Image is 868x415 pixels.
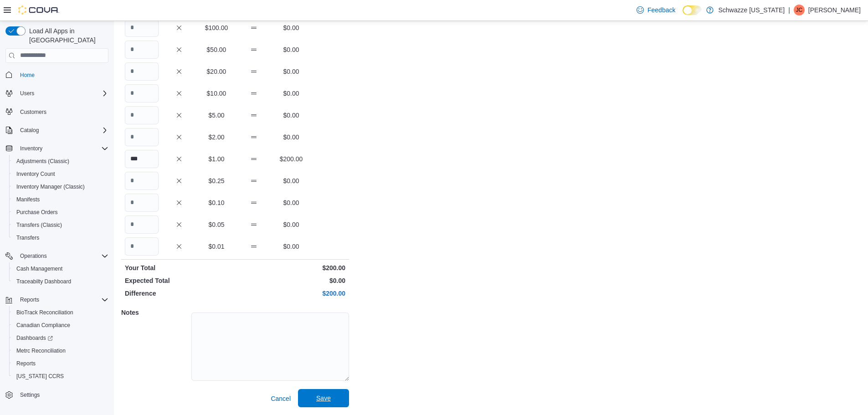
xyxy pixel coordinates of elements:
[13,276,108,287] span: Traceabilty Dashboard
[125,172,159,190] input: Quantity
[9,275,112,288] button: Traceabilty Dashboard
[13,207,108,218] span: Purchase Orders
[13,333,108,343] span: Dashboards
[2,293,112,306] button: Reports
[200,45,233,54] p: $50.00
[2,142,112,155] button: Inventory
[13,263,108,274] span: Cash Management
[13,169,108,179] span: Inventory Count
[9,168,112,180] button: Inventory Count
[788,5,790,15] p: |
[9,319,112,332] button: Canadian Compliance
[2,388,112,401] button: Settings
[125,215,159,234] input: Quantity
[274,67,308,76] p: $0.00
[13,320,74,331] a: Canadian Compliance
[16,251,108,261] span: Operations
[16,69,108,81] span: Home
[9,219,112,231] button: Transfers (Classic)
[13,320,108,331] span: Canadian Compliance
[274,89,308,98] p: $0.00
[20,127,39,134] span: Catalog
[16,125,108,136] span: Catalog
[274,154,308,164] p: $200.00
[125,19,159,37] input: Quantity
[718,5,785,15] p: Schwazze [US_STATE]
[200,154,233,164] p: $1.00
[200,111,233,120] p: $5.00
[200,67,233,76] p: $20.00
[13,263,66,274] a: Cash Management
[2,124,112,137] button: Catalog
[13,232,43,243] a: Transfers
[13,232,108,243] span: Transfers
[13,307,77,318] a: BioTrack Reconciliation
[125,237,159,256] input: Quantity
[237,289,345,298] p: $200.00
[9,206,112,219] button: Purchase Orders
[13,345,108,356] span: Metrc Reconciliation
[16,107,50,118] a: Customers
[16,183,85,190] span: Inventory Manager (Classic)
[9,193,112,206] button: Manifests
[125,289,233,298] p: Difference
[13,358,39,369] a: Reports
[20,391,40,399] span: Settings
[200,23,233,32] p: $100.00
[16,88,38,99] button: Users
[237,276,345,285] p: $0.00
[16,294,108,305] span: Reports
[13,194,43,205] a: Manifests
[9,357,112,370] button: Reports
[121,303,190,322] h5: Notes
[18,5,59,15] img: Cova
[200,198,233,207] p: $0.10
[13,156,108,167] span: Adjustments (Classic)
[13,371,108,382] span: Washington CCRS
[16,309,73,316] span: BioTrack Reconciliation
[16,322,70,329] span: Canadian Compliance
[16,170,55,178] span: Inventory Count
[16,209,58,216] span: Purchase Orders
[274,176,308,185] p: $0.00
[16,251,51,261] button: Operations
[274,23,308,32] p: $0.00
[125,263,233,272] p: Your Total
[125,150,159,168] input: Quantity
[16,158,69,165] span: Adjustments (Classic)
[200,176,233,185] p: $0.25
[13,333,56,343] a: Dashboards
[683,15,683,15] span: Dark Mode
[2,105,112,118] button: Customers
[16,360,36,367] span: Reports
[20,72,35,79] span: Home
[9,344,112,357] button: Metrc Reconciliation
[274,242,308,251] p: $0.00
[274,198,308,207] p: $0.00
[200,220,233,229] p: $0.05
[13,371,67,382] a: [US_STATE] CCRS
[13,358,108,369] span: Reports
[13,345,69,356] a: Metrc Reconciliation
[125,84,159,102] input: Quantity
[13,169,59,179] a: Inventory Count
[16,389,43,400] a: Settings
[16,221,62,229] span: Transfers (Classic)
[20,90,34,97] span: Users
[125,41,159,59] input: Quantity
[16,143,46,154] button: Inventory
[125,194,159,212] input: Quantity
[9,155,112,168] button: Adjustments (Classic)
[16,294,43,305] button: Reports
[200,242,233,251] p: $0.01
[794,5,805,15] div: Jennifer Cunningham
[13,194,108,205] span: Manifests
[9,306,112,319] button: BioTrack Reconciliation
[274,45,308,54] p: $0.00
[647,5,675,15] span: Feedback
[16,106,108,118] span: Customers
[26,26,108,45] span: Load All Apps in [GEOGRAPHIC_DATA]
[271,394,291,403] span: Cancel
[13,181,88,192] a: Inventory Manager (Classic)
[125,62,159,81] input: Quantity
